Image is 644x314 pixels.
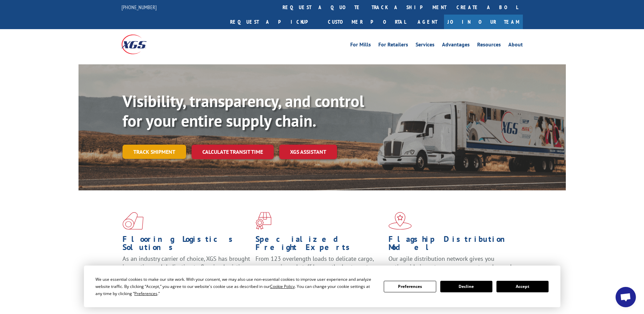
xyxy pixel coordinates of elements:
a: XGS ASSISTANT [279,145,337,159]
img: xgs-icon-flagship-distribution-model-red [388,212,412,230]
a: Join Our Team [444,15,523,29]
span: Cookie Policy [270,284,295,289]
a: Advantages [442,42,470,49]
a: Request a pickup [225,15,323,29]
p: From 123 overlength loads to delicate cargo, our experienced staff knows the best way to move you... [256,255,383,285]
a: Customer Portal [323,15,411,29]
div: Open chat [616,287,636,307]
h1: Specialized Freight Experts [256,235,383,255]
button: Decline [440,281,492,292]
span: Our agile distribution network gives you nationwide inventory management on demand. [388,255,513,271]
a: Resources [477,42,501,49]
button: Preferences [384,281,436,292]
img: xgs-icon-focused-on-flooring-red [256,212,271,230]
span: As an industry carrier of choice, XGS has brought innovation and dedication to flooring logistics... [123,255,250,279]
div: Cookie Consent Prompt [84,266,560,307]
a: About [508,42,523,49]
img: xgs-icon-total-supply-chain-intelligence-red [123,212,143,230]
h1: Flagship Distribution Model [388,235,516,255]
div: We use essential cookies to make our site work. With your consent, we may also use non-essential ... [95,276,376,297]
a: Track shipment [123,145,186,159]
span: Preferences [134,291,157,296]
b: Visibility, transparency, and control for your entire supply chain. [123,90,364,131]
a: For Retailers [378,42,408,49]
a: Services [416,42,435,49]
a: [PHONE_NUMBER] [121,4,157,11]
a: Calculate transit time [192,145,274,159]
button: Accept [496,281,549,292]
a: For Mills [350,42,371,49]
a: Agent [411,15,444,29]
h1: Flooring Logistics Solutions [123,235,250,255]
